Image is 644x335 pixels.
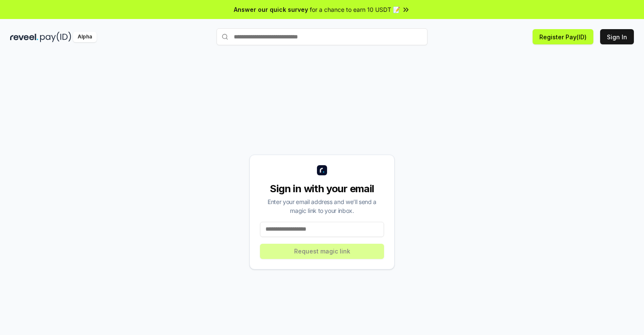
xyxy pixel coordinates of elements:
span: for a chance to earn 10 USDT 📝 [310,5,400,14]
button: Sign In [600,29,634,44]
span: Answer our quick survey [234,5,308,14]
button: Register Pay(ID) [533,29,593,44]
div: Enter your email address and we’ll send a magic link to your inbox. [260,197,384,215]
div: Alpha [73,32,97,42]
div: Sign in with your email [260,182,384,196]
img: logo_small [317,165,327,175]
img: pay_id [40,32,71,42]
img: reveel_dark [10,32,38,42]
